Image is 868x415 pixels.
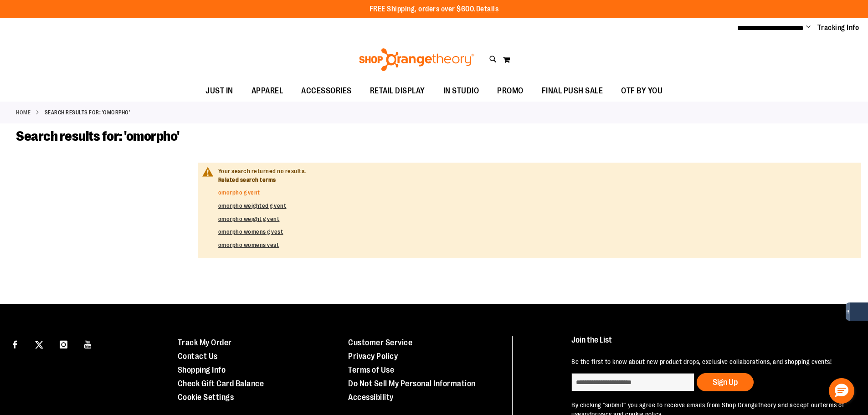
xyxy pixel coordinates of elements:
a: omorpho womens vest [218,241,279,248]
a: PROMO [488,81,533,102]
a: JUST IN [196,81,242,102]
a: Details [476,5,499,13]
a: Shopping Info [178,365,226,374]
a: IN STUDIO [434,81,488,102]
a: omorpho weighted g vent [218,202,287,209]
h4: Join the List [571,336,847,353]
span: IN STUDIO [443,81,479,101]
img: Shop Orangetheory [358,48,476,71]
a: FINAL PUSH SALE [533,81,612,102]
a: Check Gift Card Balance [178,379,264,388]
span: PROMO [497,81,524,101]
input: enter email [571,373,694,391]
strong: Search results for: 'omorpho' [45,108,130,117]
div: Your search returned no results. [218,167,854,249]
a: Contact Us [178,352,218,361]
a: ACCESSORIES [292,81,361,102]
a: Customer Service [348,338,412,347]
a: Home [16,108,31,117]
a: Tracking Info [817,23,859,33]
button: Account menu [806,23,811,32]
a: omorpho womens g vest [218,228,283,235]
img: Twitter [35,341,43,349]
a: omorpho g vent [218,189,260,196]
a: OTF BY YOU [612,81,672,102]
a: APPAREL [242,81,293,102]
a: Do Not Sell My Personal Information [348,379,476,388]
span: ACCESSORIES [301,81,352,101]
span: RETAIL DISPLAY [370,81,425,101]
a: Visit our Youtube page [80,336,96,352]
button: Hello, have a question? Let’s chat. [829,378,854,404]
span: OTF BY YOU [621,81,663,101]
a: Accessibility [348,393,394,402]
p: FREE Shipping, orders over $600. [370,4,499,15]
a: Terms of Use [348,365,394,374]
p: Be the first to know about new product drops, exclusive collaborations, and shopping events! [571,357,847,366]
a: Cookie Settings [178,393,234,402]
button: Sign Up [697,373,754,391]
span: Sign Up [713,378,738,387]
a: Track My Order [178,338,232,347]
a: RETAIL DISPLAY [361,81,434,102]
a: omorpho weight g vent [218,215,280,222]
span: APPAREL [252,81,283,101]
span: JUST IN [205,81,233,101]
span: Search results for: 'omorpho' [16,128,180,144]
a: Visit our Facebook page [7,336,23,352]
span: FINAL PUSH SALE [542,81,603,101]
dt: Related search terms [218,176,854,184]
a: Visit our X page [31,336,47,352]
a: Visit our Instagram page [56,336,72,352]
a: Privacy Policy [348,352,398,361]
